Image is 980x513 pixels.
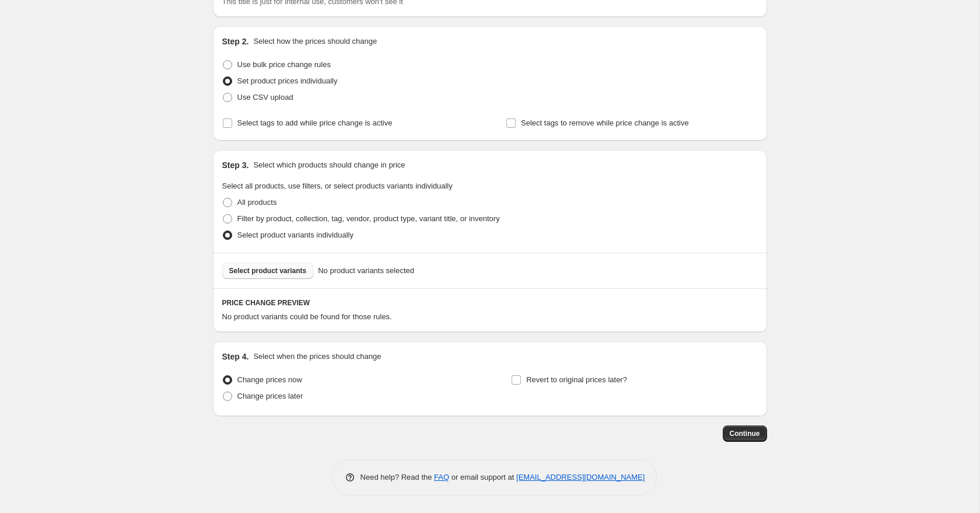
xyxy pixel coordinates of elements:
span: Use CSV upload [237,93,293,102]
span: Change prices later [237,392,303,400]
span: All products [237,198,277,207]
span: Continue [730,429,760,438]
span: Use bulk price change rules [237,60,331,69]
button: Continue [723,425,767,442]
span: Select all products, use filters, or select products variants individually [222,182,453,190]
p: Select which products should change in price [253,159,405,171]
span: Select product variants [229,266,307,275]
p: Select when the prices should change [253,351,381,362]
h2: Step 3. [222,159,249,171]
button: Select product variants [222,263,314,279]
span: Filter by product, collection, tag, vendor, product type, variant title, or inventory [237,214,500,223]
a: FAQ [434,473,449,481]
span: Revert to original prices later? [526,375,627,384]
span: No product variants selected [318,265,414,277]
a: [EMAIL_ADDRESS][DOMAIN_NAME] [516,473,645,481]
p: Select how the prices should change [253,36,377,47]
h6: PRICE CHANGE PREVIEW [222,298,758,308]
span: Set product prices individually [237,76,338,85]
span: Select tags to remove while price change is active [521,118,689,127]
span: Select product variants individually [237,231,353,239]
span: or email support at [449,473,516,481]
span: No product variants could be found for those rules. [222,312,392,321]
span: Change prices now [237,375,302,384]
h2: Step 2. [222,36,249,47]
span: Select tags to add while price change is active [237,118,393,127]
span: Need help? Read the [360,473,435,481]
h2: Step 4. [222,351,249,362]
